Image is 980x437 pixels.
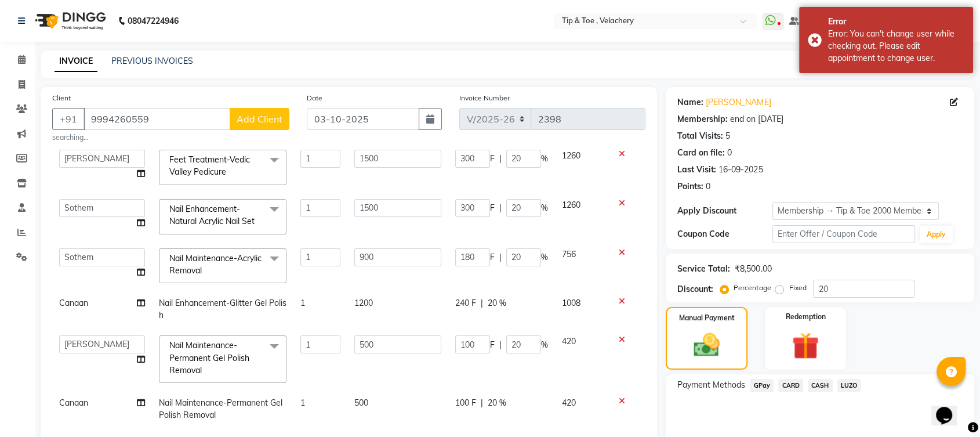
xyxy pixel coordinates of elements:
span: | [499,251,502,263]
div: Membership: [677,113,728,125]
a: x [202,265,207,276]
div: Discount: [677,283,713,295]
img: _cash.svg [685,330,727,360]
input: Search by Name/Mobile/Email/Code [84,108,230,130]
span: 1 [300,298,305,308]
label: Client [52,93,71,103]
span: 20 % [488,297,506,309]
div: Apply Discount [677,205,772,217]
span: F [490,339,495,351]
span: Feet Treatment-Vedic Valley Pedicure [169,154,250,177]
div: Error [828,16,964,28]
div: Points: [677,180,703,193]
div: 0 [727,147,732,159]
span: 1 [300,398,305,408]
div: end on [DATE] [730,113,783,125]
label: Manual Payment [679,313,735,323]
input: Enter Offer / Coupon Code [772,225,915,243]
label: Percentage [734,283,771,293]
label: Fixed [789,283,806,293]
span: Nail Enhancement-Natural Acrylic Nail Set [169,204,255,226]
div: 5 [725,130,730,142]
div: Card on file: [677,147,725,159]
img: logo [30,5,109,37]
span: % [541,339,548,351]
a: x [255,216,260,226]
span: % [541,202,548,214]
span: 240 F [455,297,476,309]
span: Canaan [59,398,88,408]
span: | [499,339,502,351]
span: F [490,202,495,214]
span: % [541,251,548,263]
span: 1260 [562,150,580,161]
span: | [481,297,483,309]
a: x [202,365,207,375]
a: PREVIOUS INVOICES [111,56,193,66]
span: Add Client [237,113,282,125]
span: 1008 [562,298,580,308]
small: searching... [52,132,289,143]
span: Payment Methods [677,379,745,391]
div: Total Visits: [677,130,723,142]
span: Nail Maintenance-Permanent Gel Polish Removal [159,398,282,420]
span: 1260 [562,200,580,210]
div: Last Visit: [677,164,716,176]
div: 0 [706,180,710,193]
span: % [541,153,548,165]
span: CASH [808,379,833,392]
a: [PERSON_NAME] [706,96,771,109]
span: LUZO [837,379,861,392]
a: x [226,167,231,177]
span: GPay [750,379,774,392]
span: F [490,251,495,263]
span: 100 F [455,397,476,409]
div: 16-09-2025 [718,164,763,176]
div: Service Total: [677,263,730,275]
span: Nail Maintenance-Permanent Gel Polish Removal [169,340,249,375]
span: 20 % [488,397,506,409]
b: 08047224946 [128,5,179,37]
span: CARD [778,379,803,392]
iframe: chat widget [931,391,968,425]
span: | [481,397,483,409]
span: | [499,153,502,165]
div: Name: [677,96,703,109]
span: 1200 [354,298,373,308]
span: 420 [562,336,576,346]
span: Canaan [59,298,88,308]
label: Invoice Number [459,93,510,103]
button: Apply [920,226,953,243]
label: Date [307,93,322,103]
span: F [490,153,495,165]
label: Redemption [785,312,825,322]
span: | [499,202,502,214]
span: 756 [562,249,576,259]
div: Error: You can't change user while checking out. Please edit appointment to change user. [828,28,964,64]
div: ₹8,500.00 [735,263,771,275]
span: 420 [562,398,576,408]
button: +91 [52,108,85,130]
a: INVOICE [55,51,97,72]
span: Nail Enhancement-Glitter Gel Polish [159,298,286,320]
span: 500 [354,398,368,408]
span: Nail Maintenance-Acrylic Removal [169,253,262,276]
div: Coupon Code [677,228,772,240]
img: _gift.svg [783,329,827,363]
button: Add Client [230,108,289,130]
